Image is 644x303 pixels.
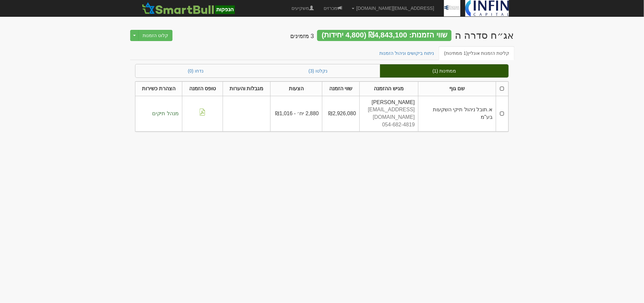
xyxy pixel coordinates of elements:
[199,109,206,116] img: pdf-file-icon.png
[322,96,360,131] td: ₪2,926,080
[455,30,514,41] div: אנקור פרופרטיס - אג״ח (סדרה ה) - הנפקה לציבור
[380,64,509,77] a: ממתינות (1)
[444,51,468,56] span: (1 ממתינות)
[275,111,319,116] span: 2,880 יח׳ - ₪1,016
[317,30,452,41] div: שווי הזמנות: ₪4,843,100 (4,800 יחידות)
[135,81,182,96] th: הצהרת כשירות
[363,99,415,106] div: [PERSON_NAME]
[223,81,270,96] th: מגבלות והערות
[135,64,256,77] a: נדחו (0)
[374,46,440,60] a: ניתוח ביקושים וניהול הזמנות
[418,81,496,96] th: שם גוף
[322,81,360,96] th: שווי הזמנה
[363,106,415,121] div: [EMAIL_ADDRESS][DOMAIN_NAME]
[439,46,514,60] a: קליטת הזמנות אונליין(1 ממתינות)
[359,81,418,96] th: מגיש ההזמנה
[270,81,322,96] th: הצעות
[152,111,179,116] span: מנהל תיקים
[138,30,172,41] button: קלוט הזמנות
[290,33,314,40] h4: 3 מזמינים
[140,2,236,15] img: SmartBull Logo
[418,96,496,131] td: א.תובל ניהול תיקי השקעות בע"מ
[182,81,223,96] th: טופס הזמנה
[256,64,380,77] a: נקלטו (3)
[363,121,415,129] div: 054-682-4819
